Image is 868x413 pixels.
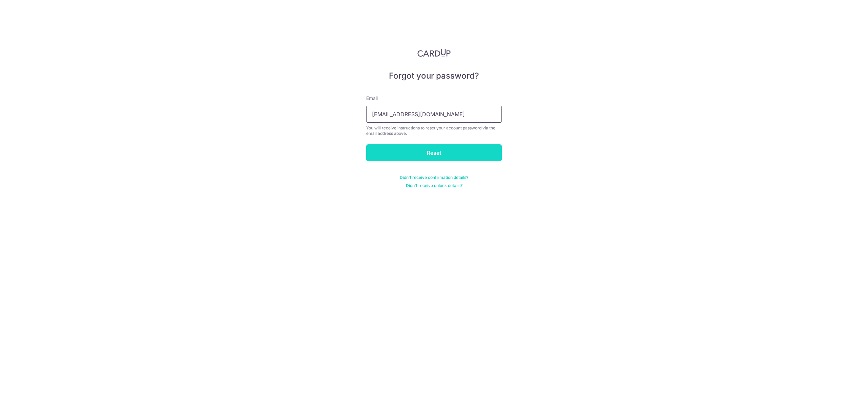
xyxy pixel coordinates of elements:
a: Didn't receive confirmation details? [400,175,468,180]
input: Reset [366,144,502,161]
a: Didn't receive unlock details? [406,183,462,188]
h5: Forgot your password? [366,70,502,81]
img: CardUp Logo [417,49,451,57]
label: Email [366,95,378,102]
div: You will receive instructions to reset your account password via the email address above. [366,125,502,136]
input: Enter your Email [366,106,502,123]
